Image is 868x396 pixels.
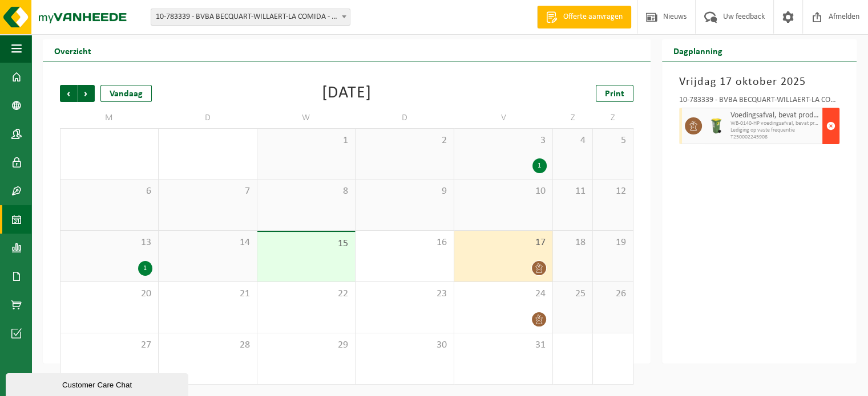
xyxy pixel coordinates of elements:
div: 1 [138,261,152,276]
span: 21 [164,288,251,300]
div: [DATE] [322,85,372,102]
span: 19 [599,236,627,249]
span: 3 [460,134,547,147]
iframe: chat widget [6,371,191,396]
span: 14 [164,236,251,249]
h2: Overzicht [43,39,103,62]
span: 17 [460,236,547,249]
span: 28 [164,339,251,352]
h3: Vrijdag 17 oktober 2025 [679,74,840,91]
span: 10-783339 - BVBA BECQUART-WILLAERT-LA COMIDA - NIEUWPOORT [151,9,350,25]
td: Z [593,108,633,128]
span: 4 [559,134,587,147]
span: Lediging op vaste frequentie [730,127,820,134]
td: M [60,108,159,128]
span: 15 [263,238,350,250]
span: 10 [460,185,547,198]
span: 27 [66,339,152,352]
span: 30 [361,339,448,352]
h2: Dagplanning [662,39,734,62]
span: Vorige [60,85,77,102]
div: 1 [532,158,547,173]
span: Print [605,89,624,99]
span: 24 [460,288,547,300]
td: D [356,108,454,128]
span: Volgende [78,85,95,102]
span: 6 [66,185,152,198]
span: 8 [263,185,350,198]
span: 2 [361,134,448,147]
div: Vandaag [100,85,152,102]
img: WB-0140-HPE-GN-51 [708,117,725,134]
a: Offerte aanvragen [537,6,631,28]
span: 22 [263,288,350,300]
td: D [159,108,257,128]
div: 10-783339 - BVBA BECQUART-WILLAERT-LA COMIDA - NIEUWPOORT [679,96,840,108]
span: 18 [559,236,587,249]
span: WB-0140-HP voedingsafval, bevat producten van dierlijke oors [730,120,820,127]
span: 13 [66,236,152,249]
span: 1 [263,134,350,147]
span: 29 [263,339,350,352]
span: Voedingsafval, bevat producten van dierlijke oorsprong, onverpakt, categorie 3 [730,111,820,120]
span: 25 [559,288,587,300]
span: Offerte aanvragen [560,11,625,23]
span: 12 [599,185,627,198]
span: 5 [599,134,627,147]
span: 16 [361,236,448,249]
span: 23 [361,288,448,300]
td: V [454,108,553,128]
td: Z [553,108,593,128]
td: W [257,108,356,128]
span: 7 [164,185,251,198]
span: 11 [559,185,587,198]
span: 31 [460,339,547,352]
span: 20 [66,288,152,300]
a: Print [596,85,633,102]
span: 10-783339 - BVBA BECQUART-WILLAERT-LA COMIDA - NIEUWPOORT [151,9,350,26]
span: 26 [599,288,627,300]
span: 9 [361,185,448,198]
span: T250002245908 [730,134,820,141]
